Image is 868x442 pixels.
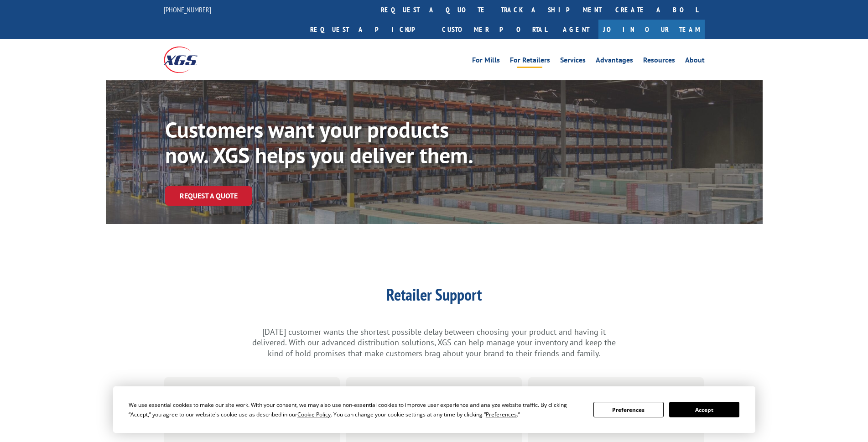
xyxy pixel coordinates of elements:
[510,57,550,67] a: For Retailers
[252,327,617,359] p: [DATE] customer wants the shortest possible delay between choosing your product and having it del...
[297,411,331,418] span: Cookie Policy
[596,57,633,67] a: Advantages
[560,57,586,67] a: Services
[165,186,252,206] a: Request a Quote
[113,386,755,433] div: Cookie Consent Prompt
[252,286,617,307] h1: Retailer Support
[554,20,598,39] a: Agent
[164,5,211,14] a: [PHONE_NUMBER]
[129,400,582,419] div: We use essential cookies to make our site work. With your consent, we may also use non-essential ...
[598,20,705,39] a: Join Our Team
[669,402,739,417] button: Accept
[486,411,517,418] span: Preferences
[472,57,500,67] a: For Mills
[643,57,675,67] a: Resources
[303,20,435,39] a: Request a pickup
[593,402,664,417] button: Preferences
[435,20,554,39] a: Customer Portal
[165,117,492,168] p: Customers want your products now. XGS helps you deliver them.
[685,57,705,67] a: About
